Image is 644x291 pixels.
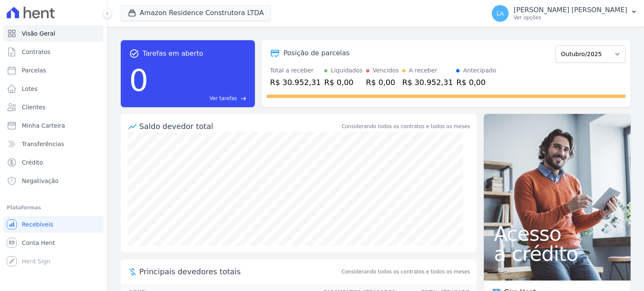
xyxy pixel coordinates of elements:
[270,66,321,75] div: Total a receber
[3,44,104,60] a: Contratos
[139,266,340,277] span: Principais devedores totais
[324,77,363,88] div: R$ 0,00
[3,62,104,79] a: Parcelas
[143,49,203,59] span: Tarefas em aberto
[22,29,55,38] span: Visão Geral
[152,95,247,102] a: Ver tarefas east
[342,123,470,130] div: Considerando todos os contratos e todos os meses
[342,268,470,276] span: Considerando todos os contratos e todos os meses
[270,77,321,88] div: R$ 30.952,31
[22,177,59,185] span: Negativação
[463,66,496,75] div: Antecipado
[3,117,104,134] a: Minha Carteira
[240,95,247,102] span: east
[3,80,104,97] a: Lotes
[22,220,53,229] span: Recebíveis
[3,173,104,189] a: Negativação
[514,6,627,14] p: [PERSON_NAME] [PERSON_NAME]
[3,154,104,171] a: Crédito
[129,49,139,59] span: task_alt
[121,5,271,21] button: Amazon Residence Construtora LTDA
[7,203,100,213] div: Plataformas
[494,224,621,244] span: Acesso
[22,48,50,56] span: Contratos
[409,66,437,75] div: A receber
[210,95,237,102] span: Ver tarefas
[22,85,38,93] span: Lotes
[496,10,504,16] span: LA
[331,66,363,75] div: Liquidados
[22,158,43,167] span: Crédito
[494,244,621,264] span: a crédito
[22,66,46,75] span: Parcelas
[139,121,340,132] div: Saldo devedor total
[3,99,104,116] a: Clientes
[22,140,64,148] span: Transferências
[373,66,399,75] div: Vencidos
[485,2,644,25] button: LA [PERSON_NAME] [PERSON_NAME] Ver opções
[514,14,627,21] p: Ver opções
[22,121,65,130] span: Minha Carteira
[366,77,399,88] div: R$ 0,00
[22,103,45,111] span: Clientes
[283,48,350,58] div: Posição de parcelas
[3,136,104,152] a: Transferências
[3,234,104,251] a: Conta Hent
[456,77,496,88] div: R$ 0,00
[3,25,104,42] a: Visão Geral
[129,59,148,102] div: 0
[22,239,55,247] span: Conta Hent
[3,216,104,233] a: Recebíveis
[402,77,453,88] div: R$ 30.952,31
